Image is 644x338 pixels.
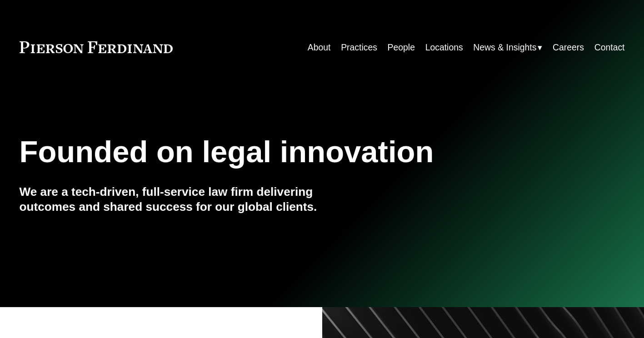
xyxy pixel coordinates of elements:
h1: Founded on legal innovation [20,134,524,169]
a: Locations [425,39,463,56]
a: Practices [341,39,377,56]
a: Careers [553,39,584,56]
span: News & Insights [473,40,536,55]
a: About [308,39,331,56]
a: folder dropdown [473,39,542,56]
a: People [388,39,415,56]
h4: We are a tech-driven, full-service law firm delivering outcomes and shared success for our global... [20,184,322,215]
a: Contact [594,39,625,56]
